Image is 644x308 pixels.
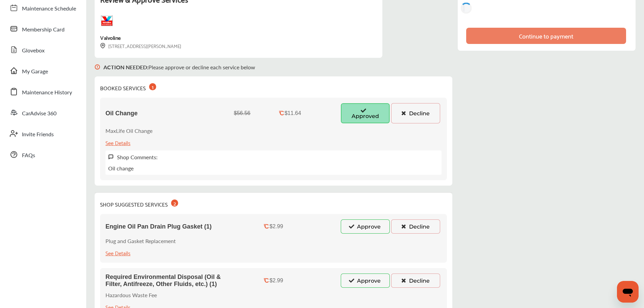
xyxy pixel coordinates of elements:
div: [STREET_ADDRESS][PERSON_NAME] [100,42,181,50]
img: svg+xml;base64,PHN2ZyB3aWR0aD0iMTYiIGhlaWdodD0iMTciIHZpZXdCb3g9IjAgMCAxNiAxNyIgZmlsbD0ibm9uZSIgeG... [95,58,100,76]
button: Decline [391,219,440,234]
div: SHOP SUGGESTED SERVICES [100,198,178,209]
div: See Details [105,138,130,147]
span: Oil Change [105,110,138,117]
a: CarAdvise 360 [6,104,79,121]
span: Maintenance History [22,88,72,97]
div: $11.64 [285,110,301,116]
span: Engine Oil Pan Drain Plug Gasket (1) [105,223,212,230]
a: Invite Friends [6,125,79,142]
div: $2.99 [269,223,283,230]
a: Glovebox [6,41,79,58]
span: Membership Card [22,25,65,34]
img: svg+xml;base64,PHN2ZyB3aWR0aD0iMTYiIGhlaWdodD0iMTciIHZpZXdCb3g9IjAgMCAxNiAxNyIgZmlsbD0ibm9uZSIgeG... [100,43,105,49]
div: $2.99 [269,278,283,284]
p: Oil change [108,164,134,172]
img: svg+xml;base64,PHN2ZyB3aWR0aD0iMTYiIGhlaWdodD0iMTciIHZpZXdCb3g9IjAgMCAxNiAxNyIgZmlsbD0ibm9uZSIgeG... [108,154,114,160]
a: Membership Card [6,20,79,38]
span: FAQs [22,151,35,160]
div: See Details [105,248,130,257]
button: Decline [391,103,440,123]
label: Shop Comments: [117,153,158,161]
p: Please approve or decline each service below [103,63,255,71]
div: Continue to payment [519,32,573,39]
a: Maintenance History [6,83,79,100]
span: Glovebox [22,46,45,55]
button: Decline [391,274,440,288]
div: 1 [149,83,156,90]
span: Maintenance Schedule [22,4,76,13]
a: FAQs [6,146,79,163]
span: CarAdvise 360 [22,109,56,118]
button: Approve [341,274,390,288]
button: Approve [341,219,390,234]
span: Invite Friends [22,130,54,139]
p: Plug and Gasket Replacement [105,237,176,245]
iframe: Button to launch messaging window [617,281,639,303]
a: My Garage [6,62,79,79]
div: Valvoline [100,33,121,42]
img: logo-valvoline.png [100,14,114,27]
span: Required Environmental Disposal (Oil & Filter, Antifreeze, Other Fluids, etc.) (1) [105,274,237,288]
div: $56.56 [234,110,251,116]
div: BOOKED SERVICES [100,82,156,92]
div: 2 [171,199,178,207]
p: Hazardous Waste Fee [105,291,157,299]
button: Approved [341,103,390,123]
p: MaxLife Oil Change [105,127,152,135]
b: ACTION NEEDED : [103,63,148,71]
span: My Garage [22,67,48,76]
